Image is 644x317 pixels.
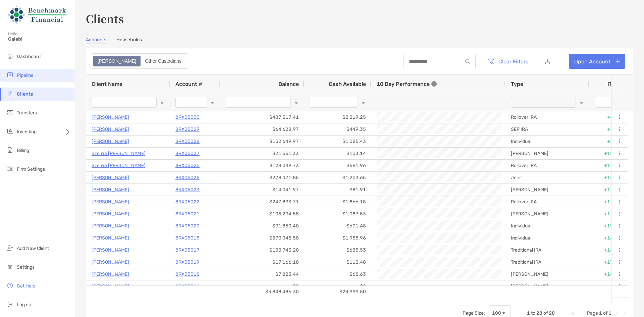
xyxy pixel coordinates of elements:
div: $105,294.58 [220,208,304,220]
p: [PERSON_NAME] [92,246,129,254]
img: investing icon [6,127,14,135]
div: $601.48 [304,220,371,232]
div: $278,071.85 [220,172,304,183]
div: SEP IRA [505,123,589,135]
a: 8RX05016 [175,282,200,290]
span: 1 [608,310,611,316]
p: 8RX05030 [175,113,200,121]
div: Rollover IRA [505,111,589,123]
p: [PERSON_NAME] [92,186,129,194]
a: 8RX05017 [175,246,200,254]
div: - [377,281,500,292]
span: Get Help [17,283,35,289]
a: [PERSON_NAME] [92,282,129,290]
div: Joint [505,172,589,183]
div: $100,743.28 [220,244,304,256]
span: Log out [17,302,33,308]
div: $128,049.73 [220,160,304,171]
div: $1,955.96 [304,232,371,244]
a: [PERSON_NAME] [92,258,129,266]
img: settings icon [6,263,14,271]
div: Other Custodians [141,56,185,66]
div: $7,823.44 [220,268,304,280]
div: $152,649.97 [220,136,304,147]
p: 8RX05027 [175,149,200,158]
div: $449.35 [304,123,371,135]
span: Billing [17,148,29,153]
button: Open Filter Menu [159,100,165,105]
button: Open Filter Menu [361,100,366,105]
div: +12.78% [589,148,630,159]
a: [PERSON_NAME] [92,125,129,134]
a: [PERSON_NAME] [92,234,129,242]
div: Rollover IRA [505,160,589,171]
div: +14.33% [589,160,630,171]
span: 1 [527,310,530,316]
div: $685.53 [304,244,371,256]
div: $1,866.18 [304,196,371,208]
a: 8RX05028 [175,137,200,146]
div: +17.14% [589,256,630,268]
div: Page Size: [463,310,485,316]
div: Next Page [614,311,620,316]
div: $24,999.50 [304,286,371,298]
span: Settings [17,264,35,270]
div: Last Page [622,311,628,316]
div: Traditional IRA [505,244,589,256]
div: 10 Day Performance [377,75,437,93]
p: 8RX05021 [175,210,200,218]
div: $487,317.41 [220,111,304,123]
div: Individual [505,136,589,147]
div: $17,166.18 [220,256,304,268]
div: Individual [505,220,589,232]
div: $0 [220,280,304,292]
div: First Page [571,311,576,316]
div: Traditional IRA [505,256,589,268]
span: Transfers [17,110,37,116]
a: [PERSON_NAME] [92,198,129,206]
a: 8RX05018 [175,270,200,278]
span: Add New Client [17,246,49,251]
a: 8RX05023 [175,186,200,194]
span: Balance [278,81,299,87]
a: Sze Wa [PERSON_NAME] [92,149,146,158]
p: 8RX05026 [175,161,200,170]
input: ITD Filter Input [595,97,616,108]
a: [PERSON_NAME] [92,270,129,278]
div: ITD [607,81,624,87]
button: Open Filter Menu [293,100,299,105]
img: pipeline icon [6,71,14,79]
div: +11.16% [589,208,630,220]
input: Cash Available Filter Input [310,97,358,108]
a: Sze Wa [PERSON_NAME] [92,161,146,170]
div: Individual [505,232,589,244]
span: Firm Settings [17,166,45,172]
img: add_new_client icon [6,244,14,252]
button: Open Filter Menu [210,100,215,105]
div: +5.57% [589,136,630,147]
button: Open Filter Menu [579,100,584,105]
div: +12.12% [589,196,630,208]
a: 8RX05015 [175,234,200,242]
p: [PERSON_NAME] [92,222,129,230]
div: 100 [492,310,501,316]
a: [PERSON_NAME] [92,210,129,218]
button: Clear Filters [482,54,533,69]
span: Pipeline [17,72,34,78]
span: Type [511,81,523,87]
div: +14.00% [589,232,630,244]
p: [PERSON_NAME] [92,173,129,182]
div: Rollover IRA [505,196,589,208]
p: 8RX05022 [175,198,200,206]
